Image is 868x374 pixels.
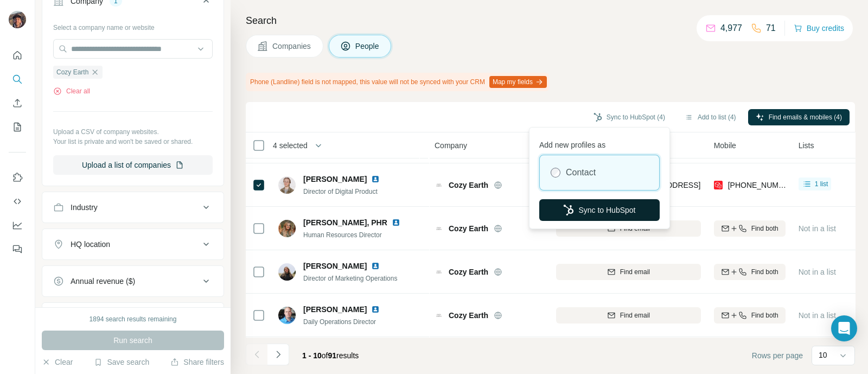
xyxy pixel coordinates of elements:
div: HQ location [71,239,110,250]
button: Clear [42,357,73,367]
span: Find email [620,267,650,277]
button: Map my fields [489,76,547,88]
span: results [302,351,359,360]
img: provider prospeo logo [714,180,723,191]
span: Mobile [714,140,736,151]
img: Avatar [278,220,296,237]
span: Find both [751,310,778,320]
span: Find both [751,224,778,233]
img: Avatar [278,176,296,194]
button: Feedback [9,239,26,259]
button: Share filters [170,357,224,367]
div: 1894 search results remaining [90,314,177,324]
span: Find emails & mobiles (4) [769,112,842,122]
span: 1 - 10 [302,351,322,360]
h4: Search [246,13,855,28]
span: 1 list [815,179,828,189]
span: Cozy Earth [56,67,88,77]
img: Avatar [278,307,296,324]
span: [PERSON_NAME] [303,261,367,271]
p: 71 [766,22,776,35]
img: LinkedIn logo [392,218,400,227]
button: Buy credits [794,21,844,36]
span: Cozy Earth [449,223,488,234]
button: Save search [94,357,149,367]
button: Find both [714,220,786,237]
button: Enrich CSV [9,93,26,113]
span: Company [435,140,467,151]
span: Lists [799,140,814,151]
span: [PERSON_NAME] [303,304,367,315]
span: Companies [272,41,312,52]
button: Use Surfe API [9,192,26,211]
button: Find both [714,264,786,280]
span: Find email [620,310,650,320]
span: Director of Marketing Operations [303,275,397,282]
div: Industry [71,202,98,213]
button: Sync to HubSpot [539,199,660,221]
p: Your list is private and won't be saved or shared. [53,137,213,147]
span: Rows per page [752,350,803,361]
button: Add to list (4) [677,109,744,125]
span: Cozy Earth [449,180,488,191]
img: Avatar [278,263,296,281]
span: Cozy Earth [449,267,488,277]
button: Quick start [9,46,26,65]
img: LinkedIn logo [371,175,380,183]
img: LinkedIn logo [371,305,380,314]
img: Avatar [9,11,26,28]
button: Employees (size) [42,305,224,331]
span: 4 selected [273,140,308,151]
span: Not in a list [799,224,836,233]
button: Find both [714,307,786,324]
button: Find email [556,264,701,280]
label: Contact [566,166,596,179]
span: Human Resources Director [303,231,382,239]
button: Use Surfe on LinkedIn [9,168,26,187]
span: [PHONE_NUMBER] [728,181,796,189]
span: [PERSON_NAME], PHR [303,217,387,228]
button: Upload a list of companies [53,155,213,175]
p: 10 [819,350,827,360]
button: Sync to HubSpot (4) [586,109,673,125]
button: Find email [556,307,701,324]
button: Search [9,69,26,89]
span: Not in a list [799,311,836,320]
button: Industry [42,194,224,220]
span: Director of Digital Product [303,188,378,195]
span: People [355,41,380,52]
div: Phone (Landline) field is not mapped, this value will not be synced with your CRM [246,73,549,91]
span: of [322,351,328,360]
p: Upload a CSV of company websites. [53,127,213,137]
button: Navigate to next page [267,344,289,365]
div: Select a company name or website [53,18,213,33]
div: Open Intercom Messenger [831,315,857,341]
button: Annual revenue ($) [42,268,224,294]
img: Logo of Cozy Earth [435,268,443,276]
span: Daily Operations Director [303,318,376,326]
div: Annual revenue ($) [71,276,135,287]
span: Find both [751,267,778,277]
button: Find emails & mobiles (4) [748,109,850,125]
button: Clear all [53,86,90,96]
span: Not in a list [799,268,836,276]
span: 91 [328,351,337,360]
img: LinkedIn logo [371,262,380,270]
span: Cozy Earth [449,310,488,321]
p: 4,977 [720,22,742,35]
button: HQ location [42,231,224,257]
img: Logo of Cozy Earth [435,181,443,189]
button: Dashboard [9,215,26,235]
img: Logo of Cozy Earth [435,224,443,233]
img: Logo of Cozy Earth [435,311,443,320]
span: [PERSON_NAME] [303,174,367,185]
button: My lists [9,117,26,137]
p: Add new profiles as [539,135,660,150]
